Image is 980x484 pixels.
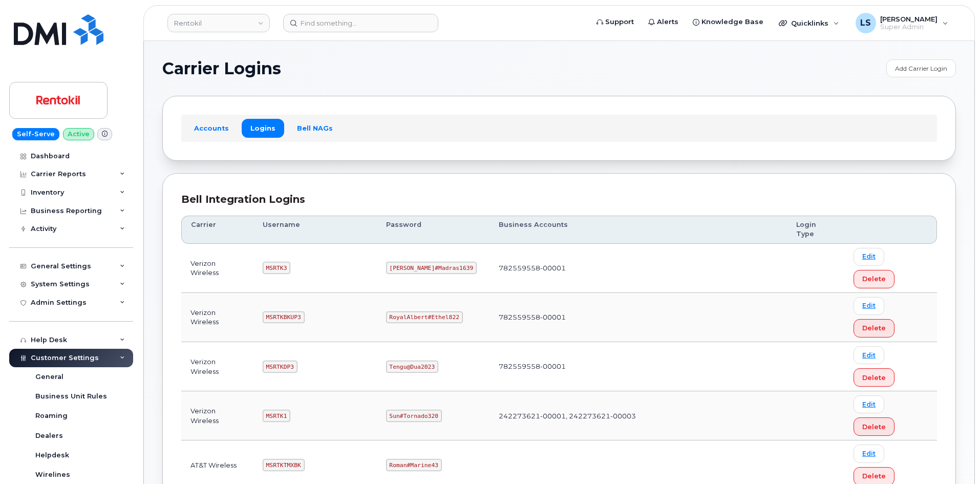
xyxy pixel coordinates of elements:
span: Delete [862,274,886,284]
button: Delete [854,368,894,387]
td: 782559558-00001 [489,293,787,342]
code: MSRTKBKUP3 [263,311,305,324]
code: RoyalAlbert#Ethel822 [386,311,463,324]
code: Tengu@Dua2023 [386,361,438,373]
a: Add Carrier Login [886,59,956,77]
code: MSRTKDP3 [263,361,297,373]
code: Sun#Tornado320 [386,410,442,422]
th: Carrier [181,216,253,244]
td: 782559558-00001 [489,342,787,391]
th: Login Type [787,216,844,244]
a: Edit [854,395,884,413]
span: Delete [862,373,886,383]
a: Edit [854,297,884,315]
a: Accounts [185,119,238,137]
code: Roman#Marine43 [386,459,442,471]
a: Bell NAGs [288,119,342,137]
a: Logins [242,119,284,137]
div: Bell Integration Logins [181,192,937,207]
td: Verizon Wireless [181,244,253,293]
button: Delete [854,270,894,288]
td: Verizon Wireless [181,391,253,440]
th: Password [377,216,489,244]
code: MSRTK3 [263,262,290,274]
a: Edit [854,248,884,266]
button: Delete [854,319,894,338]
a: Edit [854,346,884,364]
button: Delete [854,417,894,436]
td: Verizon Wireless [181,342,253,391]
code: MSRTK1 [263,410,290,422]
iframe: Messenger Launcher [935,439,972,476]
span: Delete [862,471,886,481]
code: MSRTKTMXBK [263,459,305,471]
th: Business Accounts [489,216,787,244]
td: Verizon Wireless [181,293,253,342]
code: [PERSON_NAME]#Madras1639 [386,262,477,274]
td: 782559558-00001 [489,244,787,293]
span: Carrier Logins [162,61,281,76]
span: Delete [862,422,886,432]
th: Username [253,216,377,244]
a: Edit [854,445,884,462]
td: 242273621-00001, 242273621-00003 [489,391,787,440]
span: Delete [862,323,886,333]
